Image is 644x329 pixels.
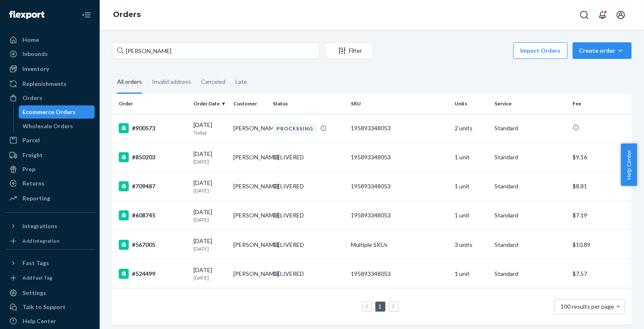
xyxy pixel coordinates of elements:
input: Search orders [112,42,320,59]
div: Freight [22,151,43,159]
div: #709487 [119,181,187,191]
p: Standard [495,241,566,249]
div: Filter [325,46,372,55]
th: Order [112,94,190,114]
div: #850203 [119,152,187,162]
a: Replenishments [5,77,95,90]
th: SKU [348,94,451,114]
a: Orders [113,10,141,19]
a: Ecommerce Orders [19,105,95,119]
div: Help Center [22,317,56,325]
th: Status [269,94,348,114]
p: [DATE] [193,274,227,281]
div: Add Integration [22,237,59,244]
div: DELIVERED [273,211,304,219]
div: 195893348053 [351,182,448,190]
button: Import Orders [513,42,568,59]
p: Today [193,129,227,136]
th: Fee [569,94,632,114]
img: Flexport logo [9,11,44,19]
button: Close Navigation [78,7,95,23]
div: PROCESSING [273,123,317,134]
div: Create order [579,46,625,55]
span: 100 results per page [561,303,615,310]
a: Freight [5,149,95,162]
p: Standard [495,153,566,161]
button: Open Search Box [576,7,593,23]
td: [PERSON_NAME] [230,143,270,172]
td: 3 units [451,230,491,259]
div: Reporting [22,194,50,202]
div: All orders [117,71,142,94]
div: [DATE] [193,266,227,281]
a: Home [5,33,95,46]
td: 1 unit [451,201,491,230]
div: Returns [22,179,44,188]
div: #524499 [119,269,187,279]
td: 1 unit [451,259,491,288]
div: Settings [22,289,46,297]
th: Service [491,94,569,114]
button: Open account menu [612,7,629,23]
td: [PERSON_NAME] [230,201,270,230]
a: Parcel [5,134,95,147]
div: [DATE] [193,150,227,165]
a: Settings [5,286,95,300]
p: Standard [495,270,566,278]
td: $7.19 [569,201,632,230]
div: [DATE] [193,121,227,136]
div: Late [235,71,247,93]
td: 1 unit [451,143,491,172]
div: 195893348053 [351,153,448,161]
div: [DATE] [193,208,227,223]
div: [DATE] [193,237,227,252]
div: 195893348053 [351,270,448,278]
td: [PERSON_NAME] [230,114,270,143]
div: #900573 [119,123,187,133]
td: $10.89 [569,230,632,259]
a: Talk to Support [5,300,95,314]
div: DELIVERED [273,182,304,190]
div: #567005 [119,240,187,250]
p: [DATE] [193,245,227,252]
a: Inbounds [5,47,95,61]
ol: breadcrumbs [106,3,147,27]
td: 2 units [451,114,491,143]
button: Open notifications [594,7,611,23]
button: Create order [573,42,632,59]
div: Inventory [22,65,49,73]
th: Units [451,94,491,114]
div: 195893348053 [351,211,448,219]
a: Wholesale Orders [19,119,95,133]
a: Returns [5,177,95,190]
td: $9.16 [569,143,632,172]
button: Integrations [5,219,95,233]
div: DELIVERED [273,153,304,161]
div: Add Fast Tag [22,274,52,281]
div: Customer [233,100,267,107]
div: Invalid address [152,71,191,93]
td: [PERSON_NAME] [230,259,270,288]
p: [DATE] [193,216,227,223]
div: Parcel [22,136,40,144]
a: Inventory [5,62,95,76]
div: Inbounds [22,50,48,58]
td: 1 unit [451,172,491,201]
a: Help Center [5,314,95,328]
span: Help Center [621,144,637,186]
div: Fast Tags [22,259,49,267]
div: Prep [22,165,35,173]
p: Standard [495,182,566,190]
a: Prep [5,163,95,176]
div: Home [22,36,39,44]
div: #608745 [119,210,187,220]
p: Standard [495,124,566,132]
a: Page 1 is your current page [377,303,384,310]
a: Orders [5,91,95,105]
div: Wholesale Orders [23,122,73,130]
div: Replenishments [22,80,66,88]
td: Multiple SKUs [348,230,451,259]
div: DELIVERED [273,241,304,249]
a: Add Integration [5,236,95,246]
p: Standard [495,211,566,219]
